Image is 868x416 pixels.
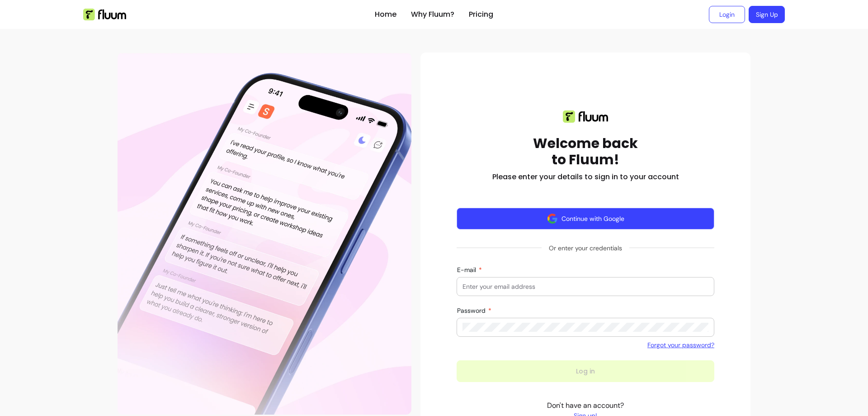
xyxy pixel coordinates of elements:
button: Continue with Google [457,208,714,230]
input: Password [462,323,708,332]
div: Illustration of Fluum AI Co-Founder on a smartphone, showing AI chat guidance that helps freelanc... [118,53,411,415]
a: Why Fluum? [411,9,454,20]
span: Or enter your credentials [542,240,629,256]
input: E-mail [462,282,708,291]
img: Fluum Logo [83,9,126,20]
h1: Welcome back to Fluum! [533,135,638,168]
a: Login [709,6,745,23]
span: Password [457,306,487,315]
a: Forgot your password? [647,340,714,349]
a: Sign Up [749,6,785,23]
img: avatar [547,213,558,224]
a: Home [375,9,396,20]
span: E-mail [457,266,478,274]
img: Fluum logo [563,110,608,123]
h2: Please enter your details to sign in to your account [492,172,679,182]
a: Pricing [469,9,493,20]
